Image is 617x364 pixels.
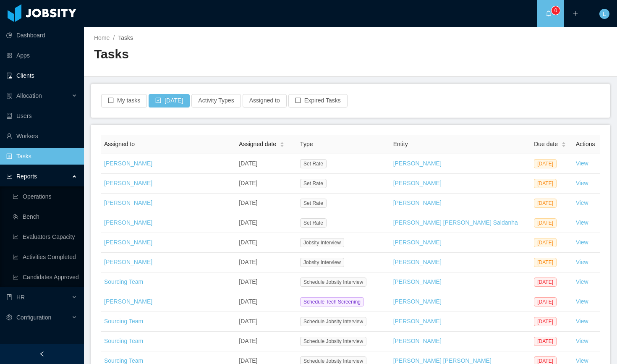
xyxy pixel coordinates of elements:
a: [PERSON_NAME] [393,298,442,305]
span: HR [16,294,25,301]
a: View [576,357,588,364]
a: icon: profileTasks [6,148,77,165]
span: Jobsity Interview [300,238,344,247]
td: [DATE] [235,332,297,351]
a: View [576,199,588,206]
a: [PERSON_NAME] [393,259,442,265]
a: icon: pie-chartDashboard [6,27,77,44]
a: icon: userWorkers [6,128,77,144]
a: Home [94,34,110,41]
td: [DATE] [235,292,297,312]
span: [DATE] [534,317,557,326]
span: Actions [576,141,595,147]
span: Set Rate [300,179,327,188]
a: Sourcing Team [104,278,143,285]
a: View [576,278,588,285]
td: [DATE] [235,272,297,292]
span: Set Rate [300,159,327,168]
span: [DATE] [534,179,557,188]
span: [DATE] [534,297,557,306]
span: [DATE] [534,258,557,267]
a: View [576,160,588,167]
a: [PERSON_NAME] [104,259,152,265]
i: icon: book [6,294,12,300]
span: Schedule Tech Screening [300,297,364,306]
span: Configuration [16,314,51,321]
span: Jobsity Interview [300,258,344,267]
a: [PERSON_NAME] [393,338,442,344]
a: [PERSON_NAME] [393,199,442,206]
a: View [576,259,588,265]
td: [DATE] [235,154,297,174]
span: Set Rate [300,199,327,208]
span: Assigned to [104,141,135,147]
button: icon: borderMy tasks [101,94,147,107]
span: Allocation [16,92,42,99]
div: Sort [280,141,285,147]
td: [DATE] [235,312,297,332]
button: icon: check-square[DATE] [149,94,190,107]
a: [PERSON_NAME] [393,239,442,246]
span: Assigned date [239,140,276,149]
a: View [576,239,588,246]
span: [DATE] [534,238,557,247]
a: [PERSON_NAME] [104,298,152,305]
a: [PERSON_NAME] [104,219,152,226]
a: [PERSON_NAME] [393,160,442,167]
td: [DATE] [235,213,297,233]
i: icon: setting [6,314,12,320]
i: icon: caret-up [280,141,285,143]
a: icon: teamBench [13,208,77,225]
h2: Tasks [94,46,350,63]
a: icon: robotUsers [6,107,77,124]
span: Schedule Jobsity Interview [300,317,366,326]
span: Reports [16,173,37,180]
button: Activity Types [191,94,241,107]
span: [DATE] [534,218,557,228]
span: / [113,34,115,41]
a: icon: line-chartEvaluators Capacity [13,228,77,245]
td: [DATE] [235,174,297,194]
a: [PERSON_NAME] [393,180,442,186]
span: Entity [393,141,408,147]
span: [DATE] [534,199,557,208]
span: Type [300,141,313,147]
i: icon: caret-up [562,141,566,143]
a: View [576,180,588,186]
a: [PERSON_NAME] [393,318,442,325]
a: [PERSON_NAME] [104,239,152,246]
a: icon: appstoreApps [6,47,77,64]
a: [PERSON_NAME] [PERSON_NAME] [393,357,492,364]
td: [DATE] [235,194,297,213]
td: [DATE] [235,233,297,253]
a: [PERSON_NAME] [104,160,152,167]
span: Tasks [118,34,133,41]
button: Assigned to [243,94,287,107]
a: icon: auditClients [6,67,77,84]
a: View [576,338,588,344]
a: icon: line-chartCandidates Approved [13,269,77,285]
sup: 0 [552,6,560,15]
a: [PERSON_NAME] [104,180,152,186]
div: Sort [561,141,566,147]
span: [DATE] [534,159,557,168]
a: Sourcing Team [104,318,143,325]
a: View [576,219,588,226]
span: Schedule Jobsity Interview [300,278,366,287]
td: [DATE] [235,253,297,272]
i: icon: line-chart [6,173,12,179]
i: icon: solution [6,93,12,99]
a: icon: line-chartActivities Completed [13,249,77,265]
span: [DATE] [534,278,557,287]
span: L [603,9,606,19]
a: View [576,298,588,305]
button: icon: borderExpired Tasks [288,94,348,107]
a: icon: line-chartOperations [13,188,77,205]
span: Schedule Jobsity Interview [300,337,366,346]
a: [PERSON_NAME] [104,199,152,206]
i: icon: caret-down [562,144,566,147]
a: Sourcing Team [104,357,143,364]
a: Sourcing Team [104,338,143,344]
i: icon: plus [573,10,578,16]
i: icon: caret-down [280,144,285,147]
